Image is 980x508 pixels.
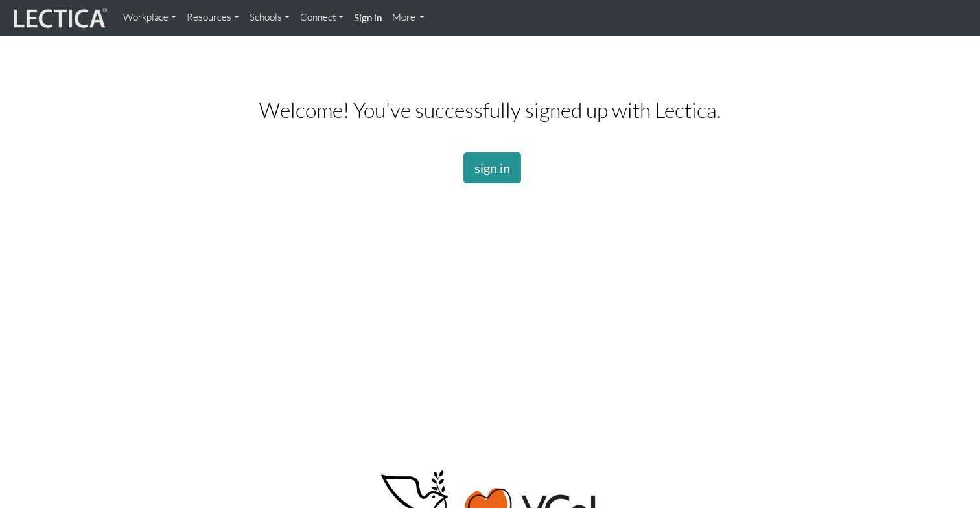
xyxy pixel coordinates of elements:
[463,152,521,183] a: sign in
[354,12,382,23] strong: Sign in
[244,5,295,30] a: Schools
[387,5,430,30] a: More
[181,5,244,30] a: Resources
[173,98,807,121] h2: Welcome! You've successfully signed up with Lectica.
[349,5,387,31] a: Sign in
[295,5,349,30] a: Connect
[10,6,108,30] img: lecticalive
[118,5,181,30] a: Workplace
